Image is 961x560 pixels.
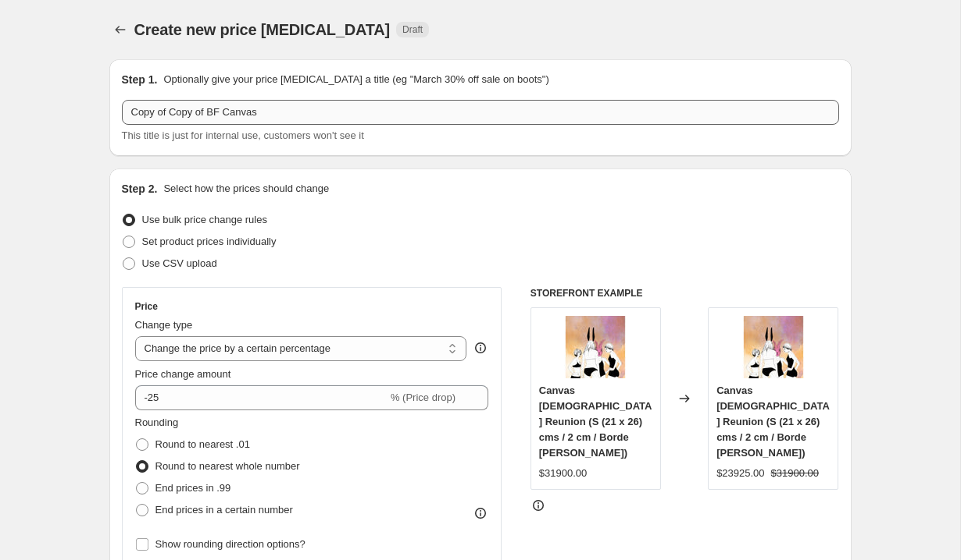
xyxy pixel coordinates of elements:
[134,21,391,38] span: Create new price [MEDICAL_DATA]
[122,100,839,125] input: 30% off holiday sale
[135,416,179,428] span: Rounding
[163,181,329,197] p: Select how the prices should change
[539,466,587,481] div: $31900.00
[564,316,627,378] img: img_608774606_fixed_big_80x.jpg
[163,72,548,87] p: Optionally give your price [MEDICAL_DATA] a title (eg "March 30% off sale on boots")
[135,385,388,410] input: -15
[473,340,488,356] div: help
[135,300,158,313] h3: Price
[539,385,652,459] span: Canvas [DEMOGRAPHIC_DATA] Reunion (S (21 x 26) cms / 2 cm / Borde [PERSON_NAME])
[742,316,805,378] img: img_608774606_fixed_big_80x.jpg
[142,236,277,247] span: Set product prices individually
[155,482,231,494] span: End prices in .99
[155,538,305,550] span: Show rounding direction options?
[155,460,300,472] span: Round to nearest whole number
[155,438,250,450] span: Round to nearest .01
[135,368,231,380] span: Price change amount
[716,466,764,481] div: $23925.00
[122,129,364,141] span: This title is just for internal use, customers won't see it
[122,181,158,197] h2: Step 2.
[142,257,217,269] span: Use CSV upload
[402,23,423,36] span: Draft
[109,19,131,41] button: Price change jobs
[142,214,267,225] span: Use bulk price change rules
[155,504,293,516] span: End prices in a certain number
[135,319,193,331] span: Change type
[531,287,839,299] h6: STOREFRONT EXAMPLE
[771,466,819,481] strike: $31900.00
[716,385,830,459] span: Canvas [DEMOGRAPHIC_DATA] Reunion (S (21 x 26) cms / 2 cm / Borde [PERSON_NAME])
[122,72,158,87] h2: Step 1.
[391,392,455,403] span: % (Price drop)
